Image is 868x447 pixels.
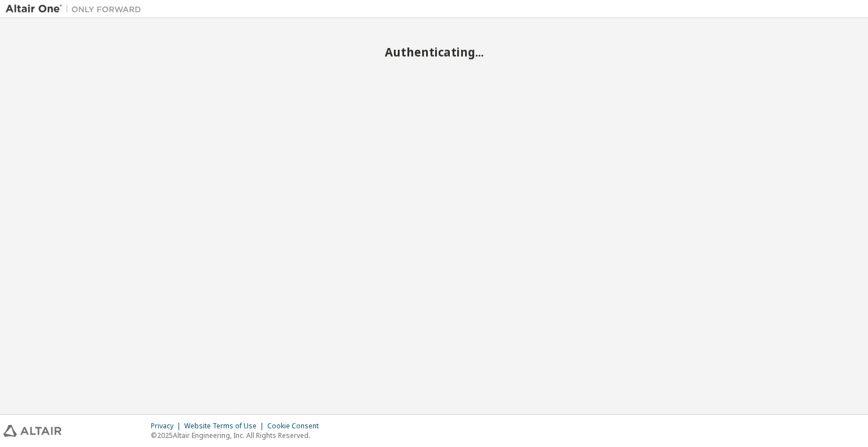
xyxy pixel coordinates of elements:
[6,3,147,15] img: Altair One
[151,431,325,440] p: © 2025 Altair Engineering, Inc. All Rights Reserved.
[151,422,184,431] div: Privacy
[3,425,62,437] img: altair_logo.svg
[184,422,267,431] div: Website Terms of Use
[267,422,325,431] div: Cookie Consent
[6,45,862,59] h2: Authenticating...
